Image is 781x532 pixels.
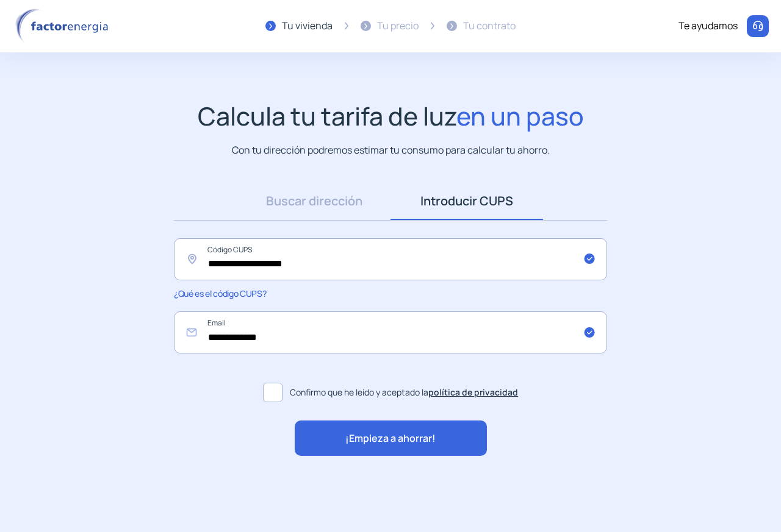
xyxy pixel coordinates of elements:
[390,182,543,220] a: Introducir CUPS
[198,101,584,131] h1: Calcula tu tarifa de luz
[377,18,419,34] div: Tu precio
[752,20,764,32] img: llamar
[282,18,333,34] div: Tu vivienda
[678,18,738,34] div: Te ayudamos
[174,288,266,299] span: ¿Qué es el código CUPS?
[463,18,516,34] div: Tu contrato
[12,9,116,44] img: logo factor
[232,143,550,158] p: Con tu dirección podremos estimar tu consumo para calcular tu ahorro.
[428,386,518,398] a: política de privacidad
[290,386,518,399] span: Confirmo que he leído y aceptado la
[456,99,584,133] span: en un paso
[345,431,436,447] span: ¡Empieza a ahorrar!
[238,182,390,220] a: Buscar dirección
